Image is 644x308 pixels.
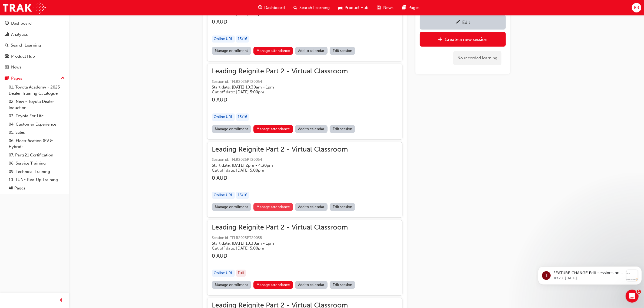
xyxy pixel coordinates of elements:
div: Profile image for Trak [6,99,17,110]
img: Trak [3,2,46,14]
button: Leading Reignite Part 2 - Virtual ClassroomSession id: TFLR2025PT20054Start date: [DATE] 2pm - 4:... [212,146,398,213]
span: Pages [408,5,420,11]
div: Full [236,270,246,277]
span: car-icon [338,4,342,11]
div: Pages [11,75,22,81]
span: Leading Reignite Part 2 - Virtual Classroom [212,146,348,153]
a: News [2,62,67,72]
div: Create a new session [445,37,488,42]
a: Product Hub [2,51,67,61]
button: Leading Reignite Part 2 - Virtual ClassroomSession id: TFLR2025PT20055Start date: [DATE] 10:30am ... [212,224,398,291]
a: Add to calendar [295,281,328,289]
span: up-icon [61,75,65,82]
a: Edit session [330,281,355,289]
a: 07. Parts21 Certification [6,151,67,159]
h3: 0 AUD [212,253,348,259]
div: 15 / 16 [236,192,249,199]
div: • [DATE] [28,84,43,90]
div: • [DATE] [28,124,43,130]
a: 10. TUNE Rev-Up Training [6,176,67,184]
span: guage-icon [5,21,9,26]
div: Product Hub [11,53,35,60]
div: Profile image for Trak [6,39,17,50]
a: Manage enrollment [212,281,251,289]
a: Search Learning [2,40,67,50]
div: News [11,64,21,70]
div: Edit [462,19,470,25]
span: Dashboard [264,5,285,11]
span: news-icon [377,4,381,11]
a: Edit [420,15,506,30]
a: Manage attendance [253,125,293,133]
span: Search Learning [299,5,330,11]
button: Pages [2,73,67,83]
div: Profile image for Training [6,19,17,30]
div: Profile image for Trak [6,79,17,90]
div: Online URL [212,192,235,199]
p: Message from Trak, sent 33w ago [18,20,88,25]
div: • [DATE] [28,104,43,110]
a: Edit session [330,203,355,211]
a: 08. Service Training [6,159,67,168]
div: 15 / 16 [236,35,249,43]
span: FEATURE CHANGE Edit sessions on the live Learning Resource page - you no longer need to navigate ... [19,59,485,64]
div: Profile image for Trak [6,59,17,70]
a: Edit session [330,47,355,55]
span: Messages [71,182,91,186]
h5: Cut off date: [DATE] 5:00pm [212,168,339,173]
button: DashboardAnalyticsSearch LearningProduct HubNews [2,17,67,73]
h3: 0 AUD [212,19,348,25]
span: news-icon [5,65,9,70]
iframe: Intercom notifications message [536,255,644,293]
a: 05. Sales [6,128,67,137]
h5: Cut off date: [DATE] 5:00pm [212,246,339,251]
a: 03. Toyota For Life [6,112,67,120]
a: Manage attendance [253,47,293,55]
a: 02. New - Toyota Dealer Induction [6,97,67,112]
div: No recorded learning [453,51,501,65]
a: 04. Customer Experience [6,120,67,129]
a: Manage attendance [253,203,293,211]
h1: Messages [40,2,69,12]
span: 1 [637,290,641,294]
div: 15 / 16 [236,113,249,121]
div: Online URL [212,270,235,277]
a: car-iconProduct Hub [334,2,373,13]
div: Trak [19,124,27,130]
a: Manage enrollment [212,47,251,55]
a: Manage attendance [253,281,293,289]
span: KR [634,5,639,11]
div: Search Learning [11,42,41,48]
span: plus-icon [438,37,443,42]
button: Messages [54,169,108,191]
span: pages-icon [402,4,406,11]
span: guage-icon [258,4,262,11]
a: pages-iconPages [398,2,424,13]
span: prev-icon [60,297,64,304]
div: Trak [19,44,27,50]
a: Manage enrollment [212,125,251,133]
a: 06. Electrification (EV & Hybrid) [6,137,67,151]
span: Leading Reignite Part 2 - Virtual Classroom [212,68,348,74]
h3: 0 AUD [212,175,348,181]
span: search-icon [5,43,9,48]
h5: Cut off date: [DATE] 5:00pm [212,90,339,94]
div: • 4h ago [35,24,51,30]
span: Session id: TFLR2025PT20055 [212,235,348,241]
div: Online URL [212,35,235,43]
span: FEATURE CHANGE Edit sessions on the live Learning Resource page - you no longer need to navigate ... [18,15,87,52]
h5: Start date: [DATE] 2pm - 4:30pm [212,163,339,168]
button: Leading Reignite Part 2 - Virtual ClassroomSession id: TFLR2025PT20054Start date: [DATE] 10:30am ... [212,68,398,135]
div: Profile image for Trak [6,119,17,130]
div: Trak [19,84,27,90]
span: car-icon [5,54,9,59]
div: Online URL [212,113,235,121]
div: Trak [19,64,27,70]
span: pages-icon [5,76,9,81]
button: KR [632,3,641,12]
div: Analytics [11,31,28,38]
a: Create a new session [420,32,506,47]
